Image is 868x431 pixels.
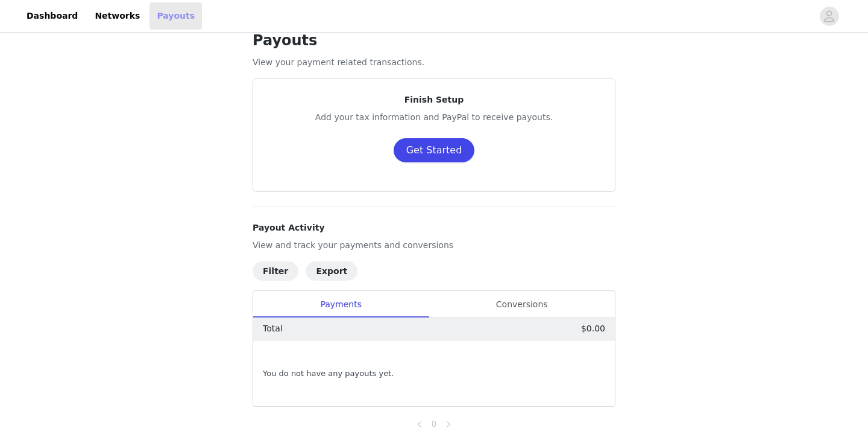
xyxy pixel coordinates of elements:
p: Finish Setup [268,94,600,106]
p: Add your tax information and PayPal to receive payouts. [268,111,600,124]
a: Dashboard [19,2,85,30]
h1: Payouts [253,30,615,51]
li: Next Page [441,417,456,431]
h4: Payout Activity [253,222,615,234]
div: Conversions [429,291,615,318]
button: Get Started [394,138,475,162]
button: Filter [253,261,298,281]
div: Payments [253,291,429,318]
a: Networks [87,2,147,30]
li: 0 [427,417,441,431]
div: avatar [823,7,835,26]
p: View and track your payments and conversions [253,239,615,252]
p: $0.00 [581,322,605,335]
p: Total [263,322,283,335]
a: Payouts [149,2,202,30]
a: 0 [427,417,441,430]
li: Previous Page [412,417,427,431]
i: icon: left [416,421,423,428]
i: icon: right [445,421,452,428]
span: You do not have any payouts yet. [263,368,394,380]
p: View your payment related transactions. [253,56,615,69]
button: Export [306,261,357,281]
